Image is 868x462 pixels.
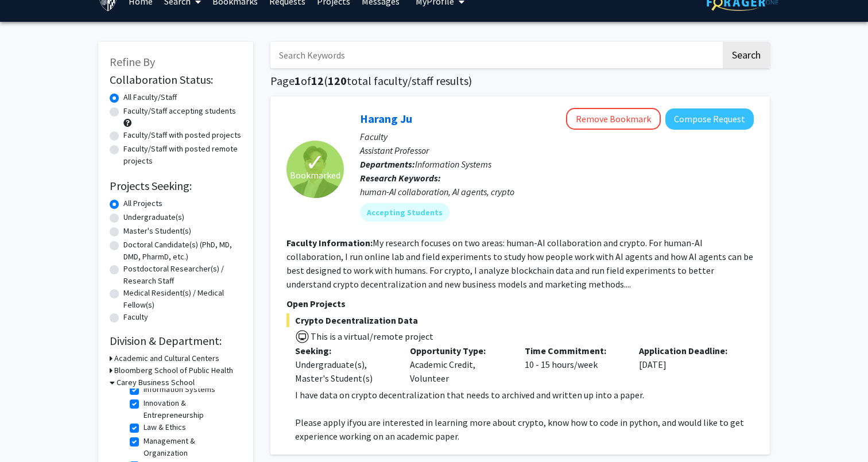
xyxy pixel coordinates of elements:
[123,239,242,263] label: Doctoral Candidate(s) (PhD, MD, DMD, PharmD, etc.)
[295,416,754,443] p: Please apply if
[295,417,744,442] span: you are interested in learning more about crypto, know how to code in python, and would like to g...
[123,311,148,323] label: Faculty
[360,111,412,126] a: Harang Ju
[639,344,737,358] p: Application Deadline:
[566,108,661,130] button: Remove Bookmark
[144,435,239,459] label: Management & Organization
[415,158,491,170] span: Information Systems
[110,73,242,87] h2: Collaboration Status:
[110,334,242,348] h2: Division & Department:
[110,55,155,69] span: Refine By
[117,376,195,389] h3: Carey Business School
[114,364,233,376] h3: Bloomberg School of Public Health
[114,352,219,364] h3: Academic and Cultural Centers
[286,297,754,310] p: Open Projects
[305,157,325,168] span: ✓
[123,211,184,223] label: Undergraduate(s)
[144,383,215,395] label: Information Systems
[360,185,754,199] div: human-AI collaboration, AI agents, crypto
[360,172,441,184] b: Research Keywords:
[123,263,242,287] label: Postdoctoral Researcher(s) / Research Staff
[123,91,177,103] label: All Faculty/Staff
[123,129,241,141] label: Faculty/Staff with posted projects
[110,179,242,193] h2: Projects Seeking:
[311,73,324,88] span: 12
[525,344,622,358] p: Time Commitment:
[270,74,770,88] h1: Page of ( total faculty/staff results)
[286,237,753,290] fg-read-more: My research focuses on two areas: human-AI collaboration and crypto. For human-AI collaboration, ...
[286,313,754,327] span: Crypto Decentralization Data
[286,237,373,249] b: Faculty Information:
[410,344,507,358] p: Opportunity Type:
[294,73,301,88] span: 1
[144,421,186,433] label: Law & Ethics
[723,42,770,68] button: Search
[123,197,162,209] label: All Projects
[360,203,449,222] mat-chip: Accepting Students
[630,344,745,385] div: [DATE]
[295,358,393,385] div: Undergraduate(s), Master's Student(s)
[516,344,631,385] div: 10 - 15 hours/week
[123,105,236,117] label: Faculty/Staff accepting students
[123,287,242,311] label: Medical Resident(s) / Medical Fellow(s)
[123,143,242,167] label: Faculty/Staff with posted remote projects
[401,344,516,385] div: Academic Credit, Volunteer
[295,389,644,401] span: I have data on crypto decentralization that needs to archived and written up into a paper.
[360,130,754,143] p: Faculty
[270,42,721,68] input: Search Keywords
[328,73,347,88] span: 120
[360,143,754,157] p: Assistant Professor
[360,158,415,170] b: Departments:
[309,331,433,342] span: This is a virtual/remote project
[123,225,191,237] label: Master's Student(s)
[9,410,49,453] iframe: Chat
[144,397,239,421] label: Innovation & Entrepreneurship
[290,168,340,182] span: Bookmarked
[295,344,393,358] p: Seeking:
[665,108,754,130] button: Compose Request to Harang Ju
